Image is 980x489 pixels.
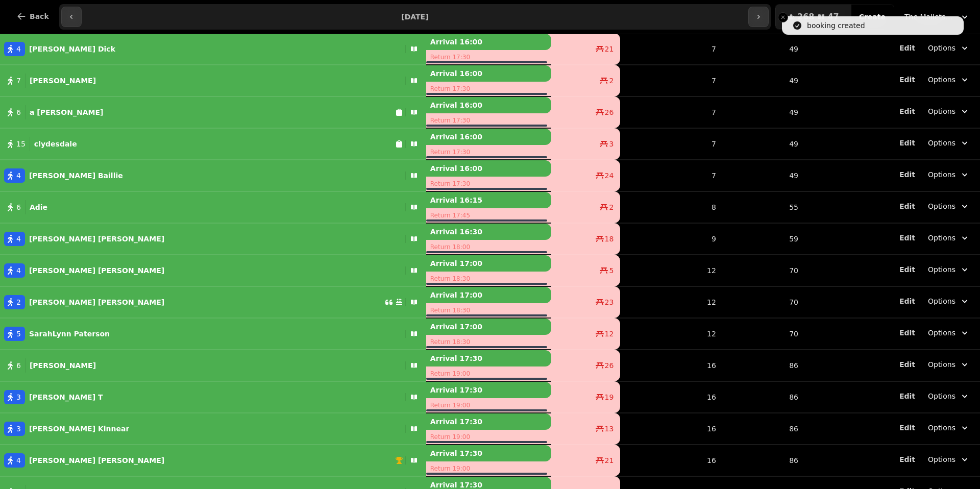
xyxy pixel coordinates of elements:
[899,201,915,211] button: Edit
[722,350,804,381] td: 86
[16,329,21,339] span: 5
[426,208,551,223] p: Return 17:45
[16,455,21,466] span: 4
[620,413,722,445] td: 16
[722,381,804,413] td: 86
[722,191,804,223] td: 55
[899,203,915,210] span: Edit
[426,430,551,444] p: Return 19:00
[899,266,915,273] span: Edit
[775,5,851,29] button: 26847
[29,424,129,434] p: [PERSON_NAME] Kinnear
[605,392,614,402] span: 19
[722,255,804,286] td: 70
[29,392,103,402] p: [PERSON_NAME] T
[922,419,976,437] button: Options
[722,223,804,255] td: 59
[29,44,115,54] p: [PERSON_NAME] Dick
[922,324,976,342] button: Options
[16,360,21,371] span: 6
[899,361,915,368] span: Edit
[16,107,21,117] span: 6
[928,296,955,306] span: Options
[620,65,722,96] td: 7
[605,297,614,307] span: 23
[898,8,976,26] button: The Malletsheugh
[620,191,722,223] td: 8
[620,160,722,191] td: 7
[30,360,96,371] p: [PERSON_NAME]
[620,128,722,160] td: 7
[426,129,551,145] p: Arrival 16:00
[778,12,788,22] button: Close toast
[426,287,551,303] p: Arrival 17:00
[426,145,551,159] p: Return 17:30
[16,170,21,181] span: 4
[620,223,722,255] td: 9
[16,297,21,307] span: 2
[899,234,915,241] span: Edit
[922,450,976,469] button: Options
[426,303,551,317] p: Return 18:30
[8,4,57,29] button: Back
[605,329,614,339] span: 12
[426,461,551,476] p: Return 19:00
[30,202,47,212] p: Adie
[922,39,976,57] button: Options
[722,128,804,160] td: 49
[30,76,96,86] p: [PERSON_NAME]
[16,392,21,402] span: 3
[16,265,21,276] span: 4
[16,424,21,434] span: 3
[928,359,955,370] span: Options
[620,445,722,476] td: 16
[807,20,865,31] div: booking created
[605,455,614,466] span: 21
[426,177,551,191] p: Return 17:30
[426,272,551,286] p: Return 18:30
[426,398,551,412] p: Return 19:00
[426,160,551,177] p: Arrival 16:00
[922,197,976,215] button: Options
[609,76,614,86] span: 2
[899,108,915,115] span: Edit
[899,138,915,148] button: Edit
[922,355,976,374] button: Options
[928,264,955,275] span: Options
[620,255,722,286] td: 12
[899,328,915,338] button: Edit
[928,201,955,211] span: Options
[899,454,915,464] button: Edit
[426,255,551,272] p: Arrival 17:00
[29,170,123,181] p: [PERSON_NAME] Baillie
[620,33,722,65] td: 7
[426,319,551,335] p: Arrival 17:00
[426,413,551,430] p: Arrival 17:30
[609,202,614,212] span: 2
[899,296,915,306] button: Edit
[426,445,551,461] p: Arrival 17:30
[899,264,915,275] button: Edit
[426,34,551,50] p: Arrival 16:00
[899,391,915,401] button: Edit
[30,107,103,117] p: a [PERSON_NAME]
[29,234,164,244] p: [PERSON_NAME] [PERSON_NAME]
[928,423,955,433] span: Options
[722,96,804,128] td: 49
[605,44,614,54] span: 21
[722,445,804,476] td: 86
[922,387,976,405] button: Options
[426,192,551,208] p: Arrival 16:15
[34,139,77,149] p: clydesdale
[928,328,955,338] span: Options
[620,381,722,413] td: 16
[722,318,804,350] td: 70
[722,33,804,65] td: 49
[928,106,955,116] span: Options
[605,170,614,181] span: 24
[426,350,551,366] p: Arrival 17:30
[426,240,551,254] p: Return 18:00
[426,65,551,82] p: Arrival 16:00
[605,360,614,371] span: 26
[30,13,49,20] span: Back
